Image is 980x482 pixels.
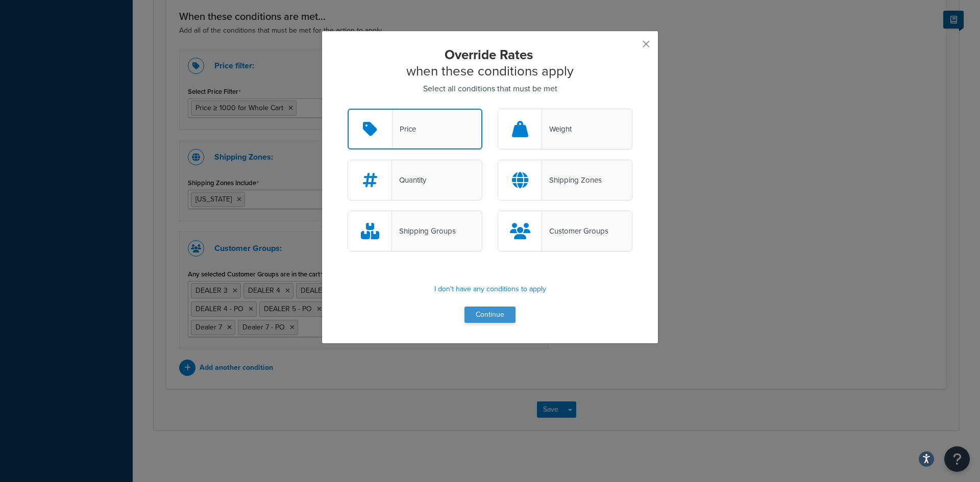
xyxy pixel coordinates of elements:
p: Select all conditions that must be met [348,82,632,96]
button: Continue [464,307,516,323]
p: I don't have any conditions to apply [348,282,632,296]
div: Shipping Groups [392,224,456,238]
div: Weight [542,122,572,136]
div: Customer Groups [542,224,608,238]
div: Quantity [392,173,426,187]
strong: Override Rates [445,45,533,64]
div: Price [393,122,416,136]
div: Shipping Zones [542,173,602,187]
h2: when these conditions apply [348,46,632,79]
